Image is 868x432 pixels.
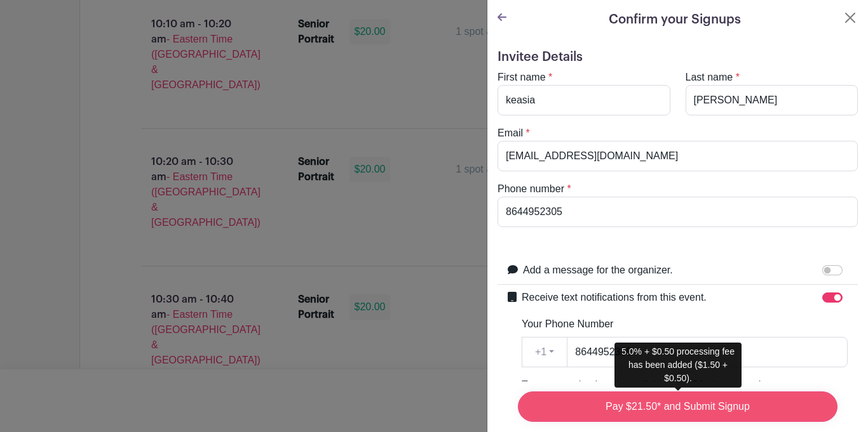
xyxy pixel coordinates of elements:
[498,181,564,197] label: Phone number
[522,377,848,393] p: Text messaging is only available for USA phone numbers.
[614,343,742,388] div: 5.0% + $0.50 processing fee has been added ($1.50 + $0.50).
[686,70,733,85] label: Last name
[523,263,673,278] label: Add a message for the organizer.
[522,337,567,367] button: +1
[609,10,741,29] h5: Confirm your Signups
[498,70,546,85] label: First name
[498,49,858,65] h5: Invitee Details
[522,290,707,305] label: Receive text notifications from this event.
[522,317,613,332] label: Your Phone Number
[518,391,837,422] input: Pay $21.50* and Submit Signup
[498,126,523,141] label: Email
[843,10,858,25] button: Close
